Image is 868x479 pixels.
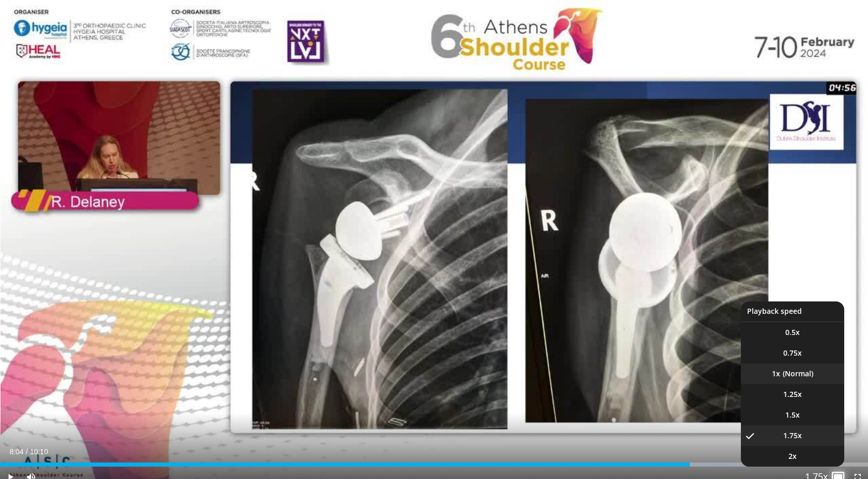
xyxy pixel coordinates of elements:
[783,430,802,441] span: 1.75x
[9,448,23,456] span: 8:04
[772,369,780,379] span: 1x
[30,448,48,456] span: 10:10
[783,389,802,400] span: 1.25x
[783,348,802,358] span: 0.75x
[785,410,800,420] span: 1.5x
[785,327,800,338] span: 0.5x
[26,448,28,456] span: /
[788,451,797,461] span: 2x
